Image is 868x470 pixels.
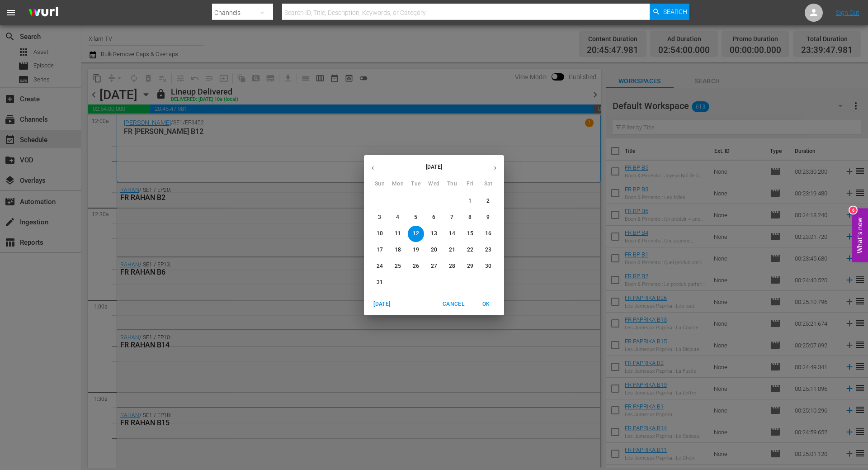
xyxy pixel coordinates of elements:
[467,230,473,237] p: 15
[468,214,472,221] p: 8
[432,214,435,221] p: 6
[439,297,468,312] button: Cancel
[426,258,442,275] button: 27
[396,214,399,221] p: 4
[852,208,868,262] button: Open Feedback Widget
[480,180,496,189] span: Sat
[408,242,424,258] button: 19
[462,209,478,226] button: 8
[485,230,491,237] p: 16
[426,209,442,226] button: 6
[485,246,491,254] p: 23
[663,4,687,20] span: Search
[408,180,424,189] span: Tue
[480,258,496,275] button: 30
[390,242,406,258] button: 18
[22,2,65,24] img: ans4CAIJ8jUAAAAAAAAAAAAAAAAAAAAAAAAgQb4GAAAAAAAAAAAAAAAAAAAAAAAAJMjXAAAAAAAAAAAAAAAAAAAAAAAAgAT5G...
[475,299,497,309] span: OK
[377,246,383,254] p: 17
[462,258,478,275] button: 29
[395,246,401,254] p: 18
[462,193,478,209] button: 1
[462,242,478,258] button: 22
[486,214,490,221] p: 9
[431,246,437,254] p: 20
[444,242,460,258] button: 21
[382,163,486,171] p: [DATE]
[377,262,383,270] p: 24
[450,214,453,221] p: 7
[390,180,406,189] span: Mon
[449,246,455,254] p: 21
[444,209,460,226] button: 7
[413,230,419,237] p: 12
[444,258,460,275] button: 28
[836,9,859,16] a: Sign Out
[395,230,401,237] p: 11
[426,226,442,242] button: 13
[472,297,500,312] button: OK
[462,226,478,242] button: 15
[377,230,383,237] p: 10
[413,262,419,270] p: 26
[480,226,496,242] button: 16
[414,214,417,221] p: 5
[480,193,496,209] button: 2
[368,297,396,312] button: [DATE]
[480,209,496,226] button: 9
[462,180,478,189] span: Fri
[372,180,388,189] span: Sun
[378,214,381,221] p: 3
[372,275,388,291] button: 31
[372,226,388,242] button: 10
[443,299,464,309] span: Cancel
[467,262,473,270] p: 29
[486,197,490,205] p: 2
[468,197,472,205] p: 1
[372,258,388,275] button: 24
[372,209,388,226] button: 3
[395,262,401,270] p: 25
[444,180,460,189] span: Thu
[408,226,424,242] button: 12
[426,180,442,189] span: Wed
[467,246,473,254] p: 22
[390,258,406,275] button: 25
[371,299,393,309] span: [DATE]
[426,242,442,258] button: 20
[377,279,383,286] p: 31
[849,206,857,214] div: 6
[449,262,455,270] p: 28
[444,226,460,242] button: 14
[390,226,406,242] button: 11
[485,262,491,270] p: 30
[5,7,16,18] span: menu
[372,242,388,258] button: 17
[390,209,406,226] button: 4
[413,246,419,254] p: 19
[431,230,437,237] p: 13
[449,230,455,237] p: 14
[408,258,424,275] button: 26
[408,209,424,226] button: 5
[480,242,496,258] button: 23
[431,262,437,270] p: 27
